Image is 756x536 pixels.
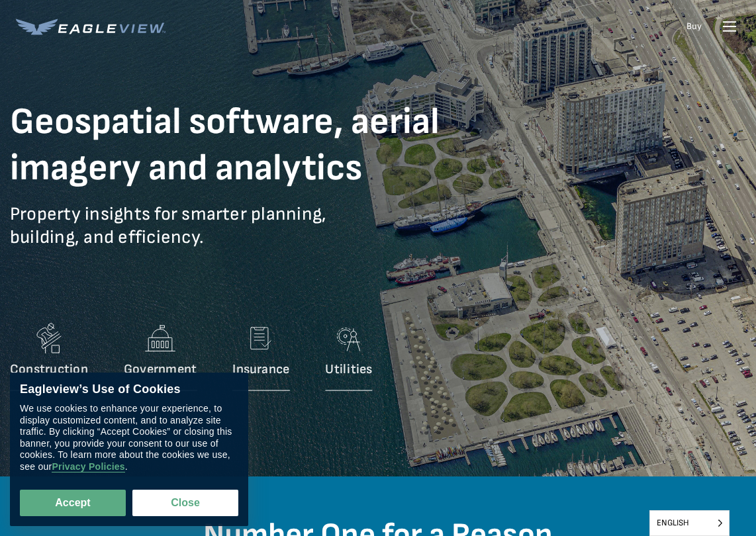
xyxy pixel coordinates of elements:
[20,404,238,473] div: We use cookies to enhance your experience, to display customized content, and to analyze site tra...
[10,99,451,192] h1: Geospatial software, aerial imagery and analytics
[232,318,289,398] a: Insurance
[10,202,451,269] p: Property insights for smarter planning, building, and efficiency.
[52,462,124,473] a: Privacy Policies
[325,318,372,398] a: Utilities
[686,21,702,32] a: Buy
[650,511,729,535] span: English
[124,361,197,378] p: Government
[232,361,289,378] p: Insurance
[649,510,730,536] aside: Language selected: English
[10,361,88,378] p: Construction
[10,318,88,398] a: Construction
[124,318,197,398] a: Government
[20,490,126,516] button: Accept
[132,490,238,516] button: Close
[325,361,372,378] p: Utilities
[20,382,238,397] div: Eagleview’s Use of Cookies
